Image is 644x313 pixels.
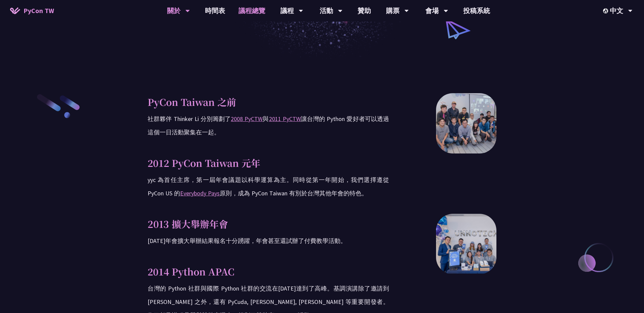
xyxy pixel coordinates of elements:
p: 2013 擴大舉辦年會 [148,217,389,231]
p: [DATE]年會擴大舉辦結果報名十分踴躍，年會甚至還試辦了付費教學活動。 [148,234,389,248]
a: Everybody Pays [180,189,220,197]
p: 2014 Python APAC [148,264,389,278]
img: Locale Icon [603,8,610,13]
span: PyCon TW [23,6,54,16]
p: PyCon Taiwan 之前 [148,95,389,109]
img: Home icon of PyCon TW 2025 [10,7,20,14]
a: 2011 PyCTW [269,115,301,123]
p: yyc 為首任主席，第一屆年會議題以科學運算為主。同時從第一年開始，我們選擇遵從 PyCon US 的 原則，成為 PyCon Taiwan 有別於台灣其他年會的特色。 [148,173,389,200]
a: PyCon TW [3,2,61,19]
p: 社群夥伴 Thinker Li 分別籌劃了 與 讓台灣的 Python 愛好者可以透過這個一日活動聚集在一起。 [148,112,389,139]
a: 2008 PyCTW [231,115,263,123]
p: 2012 PyCon Taiwan 元年 [148,156,389,170]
